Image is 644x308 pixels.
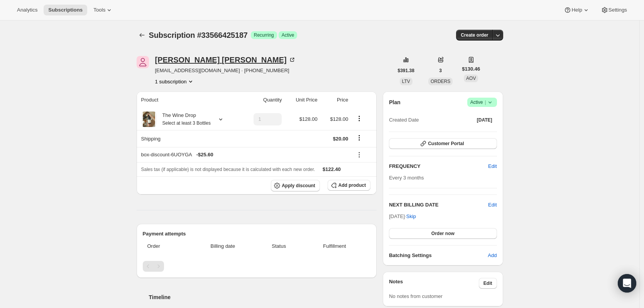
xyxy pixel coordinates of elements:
[483,249,501,262] button: Add
[609,7,627,13] span: Settings
[428,140,464,147] span: Customer Portal
[333,136,348,142] span: $20.00
[338,182,366,188] span: Add product
[137,56,149,68] span: Jean Tuller
[389,228,497,239] button: Order now
[393,65,419,76] button: $391.38
[402,210,421,223] button: Skip
[462,65,480,73] span: $130.46
[488,252,497,259] span: Add
[571,7,582,13] span: Help
[284,91,319,108] th: Unit Price
[434,65,446,76] button: 3
[299,116,318,122] span: $128.00
[488,201,497,209] button: Edit
[303,242,366,250] span: Fulfillment
[389,138,497,149] button: Customer Portal
[483,160,501,173] button: Edit
[389,162,488,170] h2: FREQUENCY
[149,31,248,39] span: Subscription #33566425187
[330,116,348,122] span: $128.00
[191,242,255,250] span: Billing date
[488,162,497,170] span: Edit
[143,261,371,272] nav: Pagination
[456,30,493,41] button: Create order
[389,98,401,106] h2: Plan
[402,79,410,84] span: LTV
[439,68,442,74] span: 3
[353,134,365,142] button: Shipping actions
[389,293,443,299] span: No notes from customer
[89,5,118,15] button: Tools
[93,7,105,13] span: Tools
[143,238,189,255] th: Order
[155,67,296,74] span: [EMAIL_ADDRESS][DOMAIN_NAME] · [PHONE_NUMBER]
[143,230,371,238] h2: Payment attempts
[461,32,488,38] span: Create order
[323,166,341,172] span: $122.40
[406,213,416,220] span: Skip
[17,7,37,13] span: Analytics
[596,5,632,15] button: Settings
[389,201,488,209] h2: NEXT BILLING DATE
[485,99,486,105] span: |
[254,32,274,38] span: Recurring
[389,175,424,181] span: Every 3 months
[389,278,479,289] h3: Notes
[155,78,194,85] button: Product actions
[259,242,299,250] span: Status
[470,98,494,106] span: Active
[389,252,488,259] h6: Batching Settings
[472,115,497,125] button: [DATE]
[479,278,497,289] button: Edit
[320,91,351,108] th: Price
[137,30,147,41] button: Subscriptions
[389,116,419,124] span: Created Date
[162,120,211,126] small: Select at least 3 Bottles
[398,68,414,74] span: $391.38
[282,183,315,189] span: Apply discount
[48,7,83,13] span: Subscriptions
[137,130,240,147] th: Shipping
[559,5,594,15] button: Help
[282,32,294,38] span: Active
[137,91,240,108] th: Product
[12,5,42,15] button: Analytics
[431,79,450,84] span: ORDERS
[44,5,87,15] button: Subscriptions
[141,167,315,172] span: Sales tax (if applicable) is not displayed because it is calculated with each new order.
[431,230,455,237] span: Order now
[240,91,284,108] th: Quantity
[353,114,365,123] button: Product actions
[618,274,636,293] div: Open Intercom Messenger
[271,180,320,191] button: Apply discount
[155,56,296,64] div: [PERSON_NAME] [PERSON_NAME]
[466,76,476,81] span: AOV
[389,213,416,219] span: [DATE] ·
[157,112,211,127] div: The Wine Drop
[483,280,492,286] span: Edit
[477,117,492,123] span: [DATE]
[196,151,213,159] span: - $25.60
[149,293,377,301] h2: Timeline
[328,180,370,191] button: Add product
[141,151,348,159] div: box-discount-6UOYGA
